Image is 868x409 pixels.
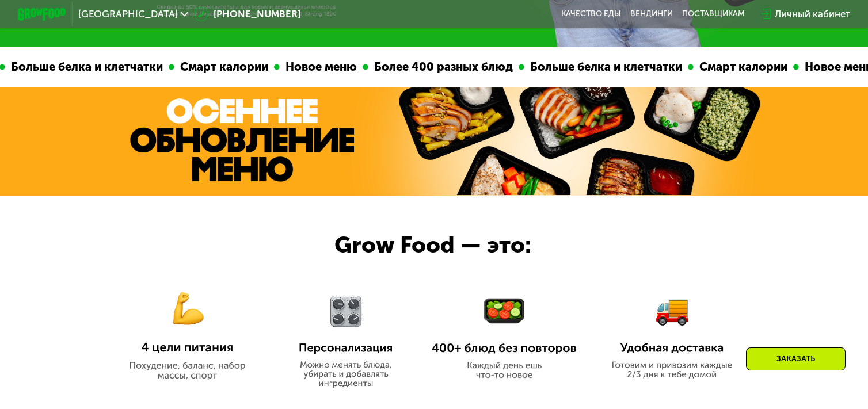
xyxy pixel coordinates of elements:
a: [PHONE_NUMBER] [194,7,300,21]
span: [GEOGRAPHIC_DATA] [78,9,178,19]
div: Новое меню [259,58,342,76]
a: Вендинги [630,9,673,19]
div: Заказать [746,347,846,370]
div: Личный кабинет [775,7,850,21]
div: Больше белка и клетчатки [504,58,667,76]
div: Новое меню [778,58,861,76]
div: Смарт калории [673,58,772,76]
div: Смарт калории [154,58,253,76]
div: Более 400 разных блюд [348,58,498,76]
div: Grow Food — это: [334,228,565,262]
a: Качество еды [561,9,620,19]
div: поставщикам [682,9,745,19]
